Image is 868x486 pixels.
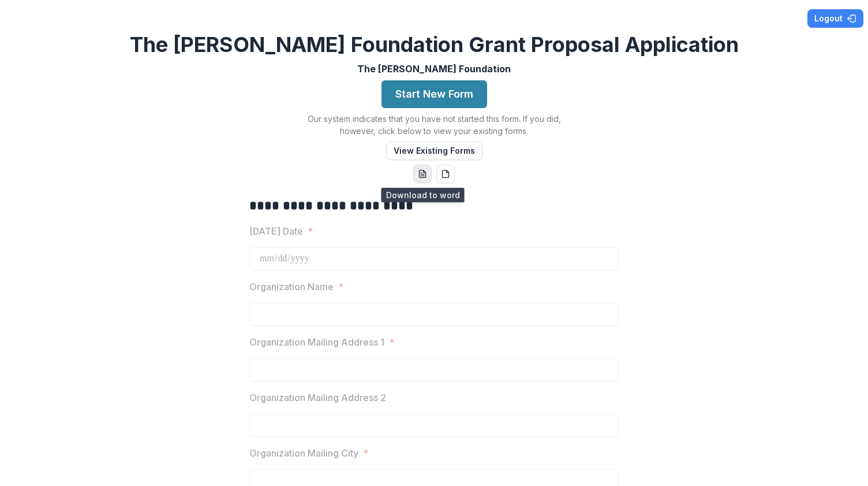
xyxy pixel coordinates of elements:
[249,280,334,294] p: Organization Name
[249,224,303,238] p: [DATE] Date
[413,165,432,183] button: word-download
[249,446,358,460] p: Organization Mailing City
[290,113,578,137] p: Our system indicates that you have not started this form. If you did, however, click below to vie...
[130,32,739,57] h2: The [PERSON_NAME] Foundation Grant Proposal Application
[807,9,863,28] button: Logout
[386,142,482,160] button: View Existing Forms
[436,165,455,183] button: pdf-download
[357,62,511,76] p: The [PERSON_NAME] Foundation
[249,335,384,349] p: Organization Mailing Address 1
[249,391,386,405] p: Organization Mailing Address 2
[381,80,487,108] button: Start New Form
